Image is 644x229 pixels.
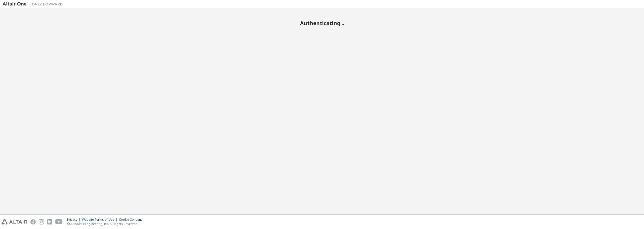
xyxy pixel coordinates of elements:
img: instagram.svg [39,219,44,224]
div: Website Terms of Use [82,218,119,222]
img: youtube.svg [55,219,63,224]
div: Cookie Consent [119,218,145,222]
img: linkedin.svg [47,219,52,224]
img: Altair One [3,2,65,7]
div: Privacy [67,218,82,222]
p: © 2025 Altair Engineering, Inc. All Rights Reserved. [67,222,145,226]
h2: Authenticating... [3,20,641,26]
img: altair_logo.svg [2,219,27,224]
img: facebook.svg [30,219,36,224]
